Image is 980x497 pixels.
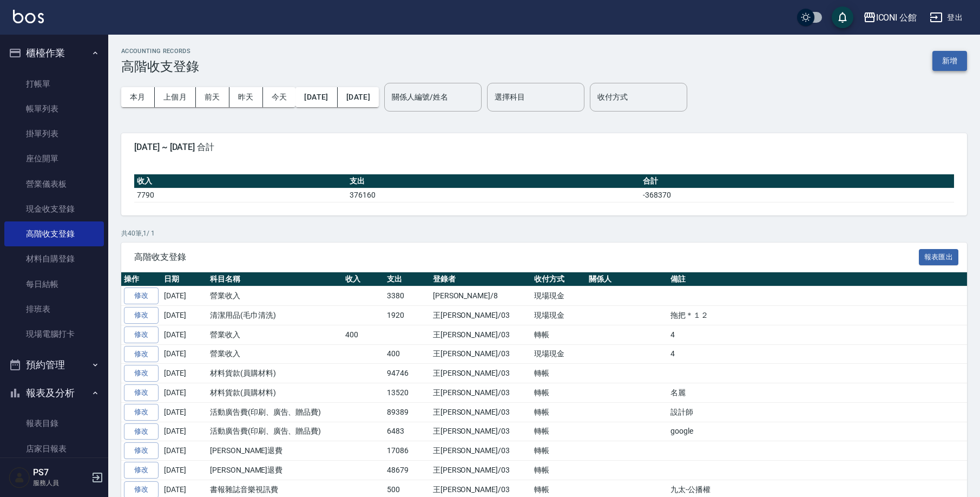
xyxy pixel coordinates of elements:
[531,364,586,383] td: 轉帳
[384,422,430,441] td: 6483
[384,364,430,383] td: 94746
[343,272,384,286] th: 收入
[207,272,343,286] th: 科目名稱
[668,402,967,422] td: 設計師
[207,383,343,403] td: 材料貨款(員購材料)
[124,365,159,382] a: 修改
[430,286,531,306] td: [PERSON_NAME]/8
[4,121,104,146] a: 掛單列表
[124,462,159,479] a: 修改
[384,286,430,306] td: 3380
[430,441,531,461] td: 王[PERSON_NAME]/03
[668,383,967,403] td: 名麗
[4,146,104,171] a: 座位開單
[124,384,159,401] a: 修改
[430,383,531,403] td: 王[PERSON_NAME]/03
[384,441,430,461] td: 17086
[295,87,337,107] button: [DATE]
[4,297,104,322] a: 排班表
[161,286,207,306] td: [DATE]
[161,402,207,422] td: [DATE]
[161,422,207,441] td: [DATE]
[263,87,296,107] button: 今天
[207,441,343,461] td: [PERSON_NAME]退費
[919,251,959,261] a: 報表匯出
[531,306,586,325] td: 現場現金
[859,6,922,29] button: ICONI 公館
[668,325,967,344] td: 4
[134,188,347,202] td: 7790
[134,252,919,263] span: 高階收支登錄
[9,467,30,488] img: Person
[640,188,954,202] td: -368370
[384,461,430,480] td: 48679
[430,402,531,422] td: 王[PERSON_NAME]/03
[207,306,343,325] td: 清潔用品(毛巾清洗)
[196,87,229,107] button: 前天
[531,272,586,286] th: 收付方式
[161,344,207,364] td: [DATE]
[4,246,104,271] a: 材料自購登錄
[161,272,207,286] th: 日期
[384,402,430,422] td: 89389
[668,422,967,441] td: google
[919,249,959,266] button: 報表匯出
[33,467,88,478] h5: PS7
[384,344,430,364] td: 400
[207,422,343,441] td: 活動廣告費(印刷、廣告、贈品費)
[13,10,44,23] img: Logo
[229,87,263,107] button: 昨天
[134,142,954,153] span: [DATE] ~ [DATE] 合計
[124,442,159,459] a: 修改
[121,48,199,55] h2: ACCOUNTING RECORDS
[124,423,159,440] a: 修改
[207,364,343,383] td: 材料貨款(員購材料)
[124,307,159,324] a: 修改
[134,174,347,188] th: 收入
[531,325,586,344] td: 轉帳
[932,55,967,66] a: 新增
[124,326,159,343] a: 修改
[124,404,159,421] a: 修改
[121,272,161,286] th: 操作
[207,286,343,306] td: 營業收入
[668,306,967,325] td: 拖把＊１２
[4,172,104,197] a: 營業儀表板
[347,188,640,202] td: 376160
[4,436,104,461] a: 店家日報表
[531,422,586,441] td: 轉帳
[531,461,586,480] td: 轉帳
[531,344,586,364] td: 現場現金
[668,272,967,286] th: 備註
[384,272,430,286] th: 支出
[876,11,917,24] div: ICONI 公館
[4,351,104,379] button: 預約管理
[207,344,343,364] td: 營業收入
[4,71,104,96] a: 打帳單
[430,306,531,325] td: 王[PERSON_NAME]/03
[207,325,343,344] td: 營業收入
[668,344,967,364] td: 4
[338,87,379,107] button: [DATE]
[161,306,207,325] td: [DATE]
[4,411,104,436] a: 報表目錄
[4,221,104,246] a: 高階收支登錄
[4,96,104,121] a: 帳單列表
[121,59,199,74] h3: 高階收支登錄
[430,422,531,441] td: 王[PERSON_NAME]/03
[207,402,343,422] td: 活動廣告費(印刷、廣告、贈品費)
[925,8,967,28] button: 登出
[4,197,104,221] a: 現金收支登錄
[33,478,88,488] p: 服務人員
[161,364,207,383] td: [DATE]
[531,286,586,306] td: 現場現金
[430,344,531,364] td: 王[PERSON_NAME]/03
[430,272,531,286] th: 登錄者
[161,383,207,403] td: [DATE]
[932,51,967,71] button: 新增
[531,383,586,403] td: 轉帳
[207,461,343,480] td: [PERSON_NAME]退費
[4,272,104,297] a: 每日結帳
[161,325,207,344] td: [DATE]
[586,272,668,286] th: 關係人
